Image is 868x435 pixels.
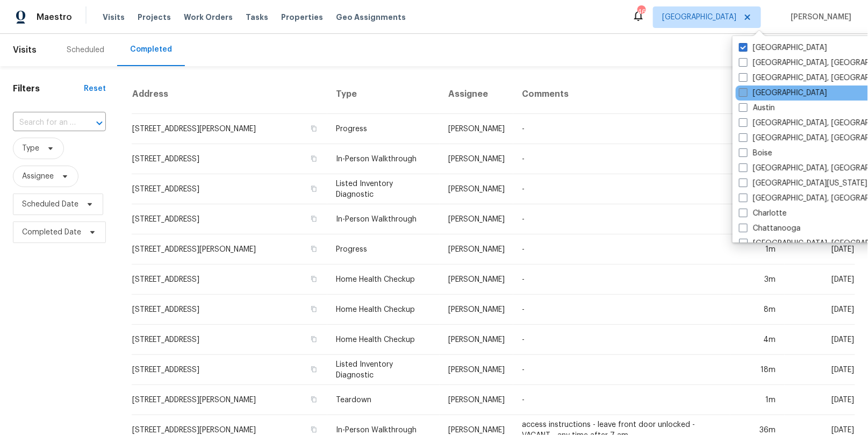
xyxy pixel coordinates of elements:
button: Copy Address [309,214,319,224]
td: [PERSON_NAME] [440,204,513,234]
td: In-Person Walkthrough [327,204,440,234]
span: Completed Date [22,227,81,238]
td: [DATE] [785,234,855,265]
td: [PERSON_NAME] [440,144,513,174]
h1: Filters [13,83,84,94]
th: Duration [730,75,785,114]
td: 7m [730,174,785,204]
td: [PERSON_NAME] [440,234,513,265]
span: Visits [103,12,125,23]
span: Properties [281,12,323,23]
td: 1m [730,234,785,265]
td: - [513,144,730,174]
div: Scheduled [67,45,104,55]
td: [DATE] [785,325,855,355]
td: [STREET_ADDRESS][PERSON_NAME] [132,234,327,265]
span: [PERSON_NAME] [787,12,852,23]
td: - [513,174,730,204]
td: [STREET_ADDRESS] [132,204,327,234]
td: - [513,385,730,415]
span: Geo Assignments [336,12,406,23]
td: Listed Inventory Diagnostic [327,174,440,204]
td: 54m [730,204,785,234]
td: [DATE] [785,265,855,295]
td: 18m [730,355,785,385]
td: [STREET_ADDRESS] [132,355,327,385]
button: Copy Address [309,274,319,284]
td: 3m [730,265,785,295]
span: Visits [13,38,37,62]
span: [GEOGRAPHIC_DATA] [662,12,736,23]
td: Progress [327,114,440,144]
button: Copy Address [309,365,319,374]
label: [GEOGRAPHIC_DATA] [739,42,827,53]
span: Scheduled Date [22,199,78,210]
div: Reset [84,83,106,94]
td: - [513,204,730,234]
button: Copy Address [309,395,319,404]
td: [STREET_ADDRESS] [132,325,327,355]
td: - [513,295,730,325]
span: Projects [138,12,171,23]
td: 1m [730,114,785,144]
td: [STREET_ADDRESS] [132,265,327,295]
td: [PERSON_NAME] [440,174,513,204]
span: Maestro [37,12,72,23]
td: 54m [730,144,785,174]
span: Assignee [22,171,54,182]
label: Boise [739,148,772,159]
label: Charlotte [739,208,787,219]
td: Progress [327,234,440,265]
td: [DATE] [785,295,855,325]
td: - [513,234,730,265]
label: Austin [739,103,775,113]
td: [STREET_ADDRESS][PERSON_NAME] [132,114,327,144]
td: [PERSON_NAME] [440,114,513,144]
button: Copy Address [309,334,319,344]
td: [STREET_ADDRESS][PERSON_NAME] [132,385,327,415]
div: 46 [637,6,645,17]
td: [PERSON_NAME] [440,265,513,295]
button: Open [92,116,107,131]
td: Home Health Checkup [327,325,440,355]
span: Type [22,143,39,154]
td: In-Person Walkthrough [327,144,440,174]
td: [PERSON_NAME] [440,325,513,355]
td: Home Health Checkup [327,265,440,295]
label: [GEOGRAPHIC_DATA] [739,88,827,98]
td: - [513,355,730,385]
button: Copy Address [309,184,319,194]
input: Search for an address... [13,115,76,131]
td: [STREET_ADDRESS] [132,144,327,174]
button: Copy Address [309,425,319,434]
th: Type [327,75,440,114]
td: 1m [730,385,785,415]
td: [DATE] [785,355,855,385]
th: Comments [513,75,730,114]
td: [DATE] [785,385,855,415]
button: Copy Address [309,154,319,163]
td: [PERSON_NAME] [440,355,513,385]
div: Completed [130,44,172,55]
td: [STREET_ADDRESS] [132,174,327,204]
th: Address [132,75,327,114]
td: - [513,325,730,355]
td: [PERSON_NAME] [440,295,513,325]
td: [PERSON_NAME] [440,385,513,415]
button: Copy Address [309,244,319,254]
td: Listed Inventory Diagnostic [327,355,440,385]
td: Home Health Checkup [327,295,440,325]
td: [STREET_ADDRESS] [132,295,327,325]
label: Chattanooga [739,223,801,234]
button: Copy Address [309,124,319,133]
button: Copy Address [309,304,319,314]
td: - [513,265,730,295]
td: 8m [730,295,785,325]
span: Tasks [246,13,268,21]
span: Work Orders [184,12,233,23]
th: Assignee [440,75,513,114]
td: Teardown [327,385,440,415]
td: - [513,114,730,144]
td: 4m [730,325,785,355]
